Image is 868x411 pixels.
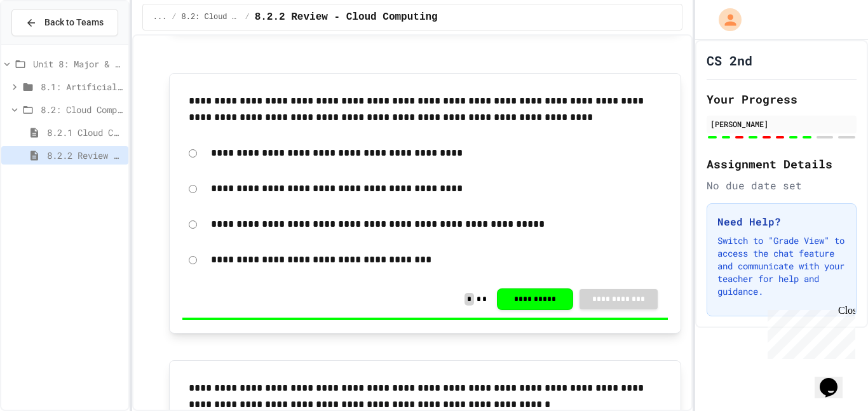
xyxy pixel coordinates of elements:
h3: Need Help? [717,214,846,229]
span: 8.2: Cloud Computing [41,103,123,116]
span: / [172,12,176,22]
span: / [245,12,249,22]
span: Unit 8: Major & Emerging Technologies [33,57,123,71]
h2: Assignment Details [707,155,857,173]
span: ... [153,12,167,22]
div: [PERSON_NAME] [710,118,853,130]
p: Switch to "Grade View" to access the chat feature and communicate with your teacher for help and ... [717,234,846,298]
div: No due date set [707,178,857,193]
h2: Your Progress [707,90,857,108]
span: 8.2.1 Cloud Computing: Transforming the Digital World [47,126,123,139]
span: 8.2: Cloud Computing [182,12,240,22]
span: 8.1: Artificial Intelligence Basics [41,80,123,93]
span: 8.2.2 Review - Cloud Computing [255,10,438,25]
span: 8.2.2 Review - Cloud Computing [47,149,123,162]
div: Chat with us now!Close [5,5,88,81]
iframe: chat widget [815,360,855,398]
h1: CS 2nd [707,51,752,69]
div: My Account [705,5,745,34]
span: Back to Teams [44,16,104,29]
iframe: chat widget [763,305,855,359]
